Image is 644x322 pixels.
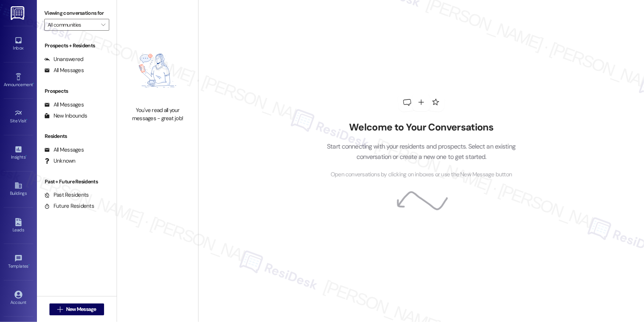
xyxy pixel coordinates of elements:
[4,288,33,308] a: Account
[44,55,83,63] div: Unanswered
[316,122,527,133] h2: Welcome to Your Conversations
[4,179,33,199] a: Buildings
[4,34,33,54] a: Inbox
[44,7,109,19] label: Viewing conversations for
[44,101,84,109] div: All Messages
[37,42,117,50] div: Prospects + Residents
[44,112,87,120] div: New Inbounds
[44,157,76,165] div: Unknown
[11,6,26,20] img: ResiDesk Logo
[25,153,27,159] span: •
[44,191,89,199] div: Past Residents
[4,216,33,236] a: Leads
[101,22,105,28] i: 
[4,143,33,163] a: Insights •
[37,178,117,186] div: Past + Future Residents
[37,87,117,95] div: Prospects
[28,262,30,268] span: •
[44,67,84,74] div: All Messages
[48,19,97,31] input: All communities
[57,306,63,312] i: 
[33,81,34,86] span: •
[331,170,512,179] span: Open conversations by clicking on inboxes or use the New Message button
[44,146,84,154] div: All Messages
[27,117,28,122] span: •
[4,107,33,127] a: Site Visit •
[49,304,104,315] button: New Message
[4,252,33,272] a: Templates •
[37,132,117,140] div: Residents
[125,38,190,103] img: empty-state
[66,305,96,313] span: New Message
[316,141,527,162] p: Start connecting with your residents and prospects. Select an existing conversation or create a n...
[44,202,94,210] div: Future Residents
[125,106,190,122] div: You've read all your messages - great job!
